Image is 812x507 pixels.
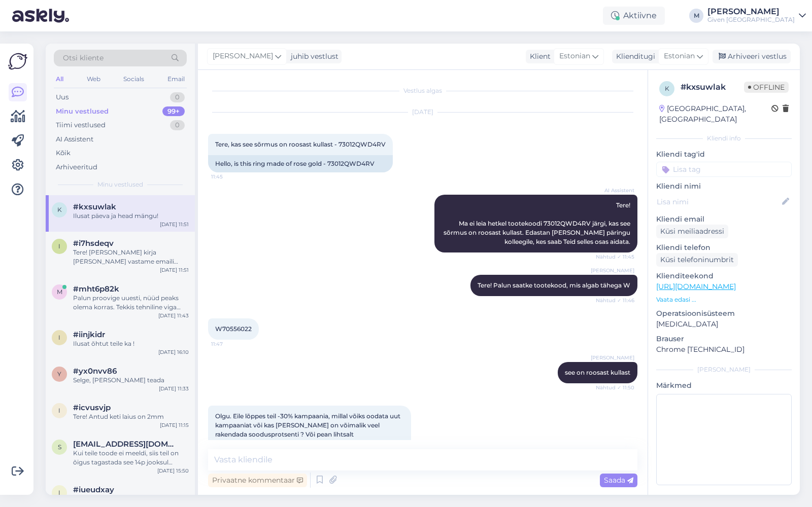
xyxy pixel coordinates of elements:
[596,187,634,194] span: AI Assistent
[73,239,114,248] span: #i7hsdeqv
[73,376,189,385] div: Selge, [PERSON_NAME] teada
[73,412,189,421] div: Tere! Antud keti laius on 2mm
[54,73,65,86] div: All
[73,440,179,449] span: simonovsemen2017@gmail.com
[56,148,71,158] div: Kõik
[713,50,791,63] div: Arhiveeri vestlus
[213,51,273,62] span: [PERSON_NAME]
[656,214,792,225] p: Kliendi email
[56,120,106,130] div: Tiimi vestlused
[157,467,189,475] div: [DATE] 15:50
[656,380,792,391] p: Märkmed
[656,181,792,192] p: Kliendi nimi
[656,344,792,355] p: Chrome [TECHNICAL_ID]
[73,284,119,294] span: #mht6p82k
[58,443,61,451] span: s
[656,295,792,304] p: Vaata edasi ...
[596,297,634,304] span: Nähtud ✓ 11:46
[121,73,146,86] div: Socials
[57,288,62,296] span: m
[170,120,185,130] div: 0
[165,73,187,86] div: Email
[58,407,60,414] span: i
[73,330,105,339] span: #iinjkidr
[591,354,634,361] span: [PERSON_NAME]
[656,271,792,281] p: Klienditeekond
[656,319,792,330] p: [MEDICAL_DATA]
[63,53,104,63] span: Otsi kliente
[707,8,795,16] div: [PERSON_NAME]
[215,325,252,333] span: W70556022
[208,474,307,487] div: Privaatne kommentaar
[211,340,249,348] span: 11:47
[596,384,634,391] span: Nähtud ✓ 11:50
[656,334,792,344] p: Brauser
[208,86,637,95] div: Vestlus algas
[596,253,634,261] span: Nähtud ✓ 11:45
[73,294,189,312] div: Palun proovige uuesti, nüüd peaks olema korras. Tekkis tehniline viga soeses Opla brändiga, antud...
[656,149,792,160] p: Kliendi tag'id
[73,494,189,503] div: teilegi!
[159,385,189,392] div: [DATE] 11:33
[559,51,590,62] span: Estonian
[73,339,189,348] div: Ilusat õhtut teile ka !
[58,334,60,341] span: i
[170,92,185,102] div: 0
[56,134,93,144] div: AI Assistent
[478,281,630,289] span: Tere! Palun saatke tootekood, mis algab tähega W
[657,196,780,207] input: Lisa nimi
[591,267,634,274] span: [PERSON_NAME]
[58,489,60,496] span: i
[287,51,339,62] div: juhib vestlust
[659,103,771,125] div: [GEOGRAPHIC_DATA], [GEOGRAPHIC_DATA]
[211,173,249,180] span: 11:45
[656,162,792,177] input: Lisa tag
[612,51,655,62] div: Klienditugi
[57,370,61,378] span: y
[215,140,386,148] span: Tere, kas see sõrmus on roosast kullast - 73012QWD4RV
[215,412,402,447] span: Olgu. Eile lõppes teil -30% kampaania, millal võiks oodata uut kampaaniat või kas [PERSON_NAME] o...
[604,476,633,485] span: Saada
[656,365,792,374] div: [PERSON_NAME]
[73,485,114,494] span: #iueudxay
[57,206,62,213] span: k
[56,162,97,172] div: Arhiveeritud
[656,225,728,238] div: Küsi meiliaadressi
[526,51,551,62] div: Klient
[160,421,189,429] div: [DATE] 11:15
[73,202,116,211] span: #kxsuwlak
[97,180,143,189] span: Minu vestlused
[444,201,632,245] span: Tere! Ma ei leia hetkel tootekoodi 73012QWD4RV järgi, kas see sõrmus on roosast kullast. Edastan ...
[656,308,792,319] p: Operatsioonisüsteem
[656,242,792,253] p: Kliendi telefon
[158,312,189,319] div: [DATE] 11:43
[73,211,189,221] div: Ilusat päeva ja head mängu!
[603,7,665,25] div: Aktiivne
[707,8,806,24] a: [PERSON_NAME]Given [GEOGRAPHIC_DATA]
[85,73,103,86] div: Web
[160,266,189,274] div: [DATE] 11:51
[56,92,69,102] div: Uus
[8,52,27,71] img: Askly Logo
[162,106,185,117] div: 99+
[56,106,109,117] div: Minu vestlused
[160,221,189,228] div: [DATE] 11:51
[707,16,795,24] div: Given [GEOGRAPHIC_DATA]
[158,348,189,356] div: [DATE] 16:10
[208,155,393,172] div: Hello, is this ring made of rose gold - 73012QWD4RV
[744,82,789,93] span: Offline
[208,107,637,117] div: [DATE]
[656,253,738,267] div: Küsi telefoninumbrit
[73,248,189,266] div: Tere! [PERSON_NAME] kirja [PERSON_NAME] vastame emaili [PERSON_NAME]
[565,369,630,376] span: see on roosast kullast
[689,9,703,23] div: M
[58,242,60,250] span: i
[73,367,117,376] span: #yx0nvv86
[73,403,111,412] span: #icvusvjp
[681,81,744,93] div: # kxsuwlak
[665,85,669,92] span: k
[664,51,695,62] span: Estonian
[73,449,189,467] div: Kui teile toode ei meeldi, siis teil on õigus tagastada see 14p jooksul kättesaamisest
[656,134,792,143] div: Kliendi info
[656,282,736,291] a: [URL][DOMAIN_NAME]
